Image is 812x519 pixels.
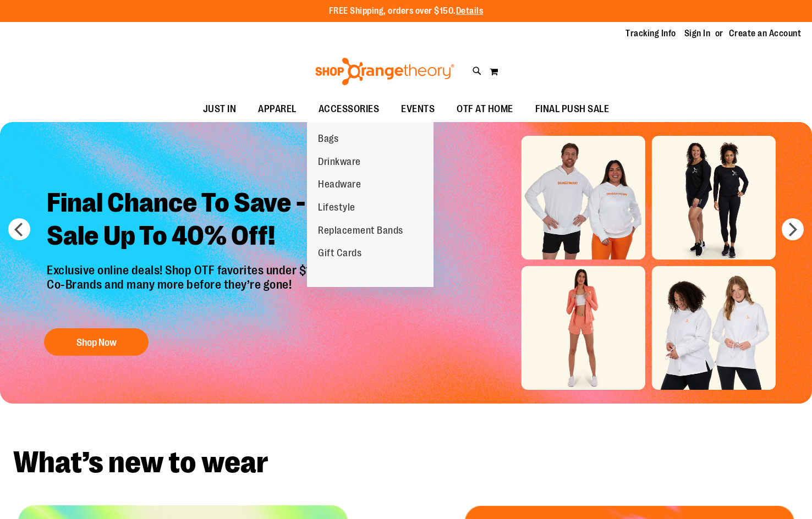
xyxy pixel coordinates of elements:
[258,97,297,122] span: APPAREL
[390,97,446,122] a: EVENTS
[446,97,524,122] a: OTF AT HOME
[247,97,308,122] a: APPAREL
[307,242,372,265] a: Gift Cards
[192,97,248,122] a: JUST IN
[308,97,391,122] a: ACCESSORIES
[307,173,372,196] a: Headware
[39,178,383,361] a: Final Chance To Save -Sale Up To 40% Off! Exclusive online deals! Shop OTF favorites under $10, $...
[8,218,30,240] button: prev
[44,328,149,356] button: Shop Now
[307,151,372,174] a: Drinkware
[457,97,513,122] span: OTF AT HOME
[203,97,237,122] span: JUST IN
[456,6,484,16] a: Details
[307,196,366,219] a: Lifestyle
[684,27,711,40] a: Sign In
[314,58,456,85] img: Shop Orangetheory
[307,122,434,287] ul: ACCESSORIES
[626,27,676,40] a: Tracking Info
[318,156,361,170] span: Drinkware
[524,97,621,122] a: FINAL PUSH SALE
[307,219,414,242] a: Replacement Bands
[782,218,804,240] button: next
[319,97,380,122] span: ACCESSORIES
[318,133,338,147] span: Bags
[401,97,435,122] span: EVENTS
[13,448,799,478] h2: What’s new to wear
[307,128,349,151] a: Bags
[729,27,802,40] a: Create an Account
[535,97,610,122] span: FINAL PUSH SALE
[318,179,361,192] span: Headware
[318,225,403,239] span: Replacement Bands
[39,178,383,263] h2: Final Chance To Save - Sale Up To 40% Off!
[39,263,383,317] p: Exclusive online deals! Shop OTF favorites under $10, $20, $50, Co-Brands and many more before th...
[318,247,361,261] span: Gift Cards
[318,202,355,216] span: Lifestyle
[329,5,484,18] p: FREE Shipping, orders over $150.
